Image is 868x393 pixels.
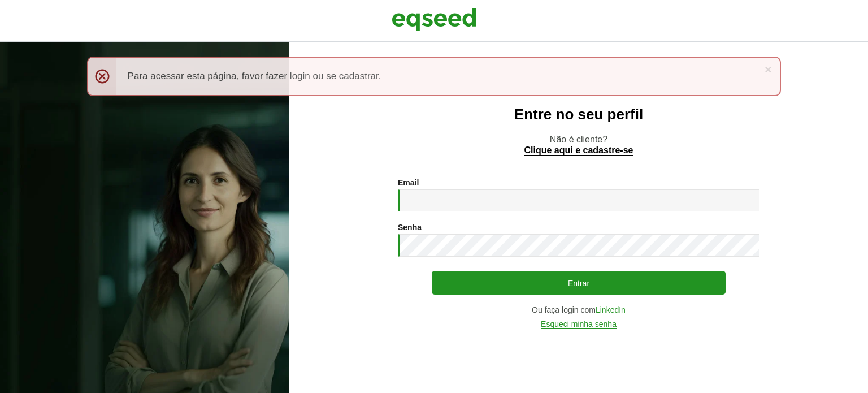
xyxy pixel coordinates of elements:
div: Ou faça login com [398,306,759,314]
img: EqSeed Logo [392,6,476,34]
label: Email [398,179,419,187]
button: Entrar [432,271,726,295]
div: Para acessar esta página, favor fazer login ou se cadastrar. [87,57,782,96]
a: LinkedIn [596,306,626,314]
a: Clique aqui e cadastre-se [524,146,633,156]
h2: Entre no seu perfil [312,106,845,123]
a: × [765,63,771,75]
a: Esqueci minha senha [541,320,617,329]
p: Não é cliente? [312,134,845,156]
label: Senha [398,223,422,231]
